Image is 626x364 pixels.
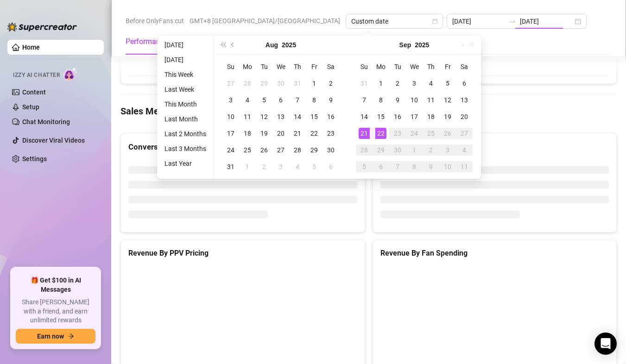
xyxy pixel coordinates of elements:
[22,118,70,126] a: Chat Monitoring
[68,333,74,339] span: arrow-right
[126,14,184,28] span: Before OnlyFans cut
[7,22,77,31] img: logo-BBDzfeDw.svg
[22,44,40,51] a: Home
[22,103,39,111] a: Setup
[520,16,573,26] input: End date
[22,137,85,144] a: Discover Viral Videos
[63,67,78,81] img: AI Chatter
[190,14,340,28] span: GMT+8 [GEOGRAPHIC_DATA]/[GEOGRAPHIC_DATA]
[13,71,60,80] span: Izzy AI Chatter
[37,333,64,340] span: Earn now
[380,141,609,153] div: Chat Conversion
[22,88,46,96] a: Content
[432,19,438,24] span: calendar
[221,36,248,47] div: Payouts
[16,329,95,344] button: Earn nowarrow-right
[302,36,346,47] div: Sales Metrics
[263,36,287,47] div: Activity
[16,276,95,294] span: 🎁 Get $100 in AI Messages
[594,333,617,355] div: Open Intercom Messenger
[22,155,47,163] a: Settings
[120,105,617,118] h4: Sales Metrics
[509,18,516,25] span: swap-right
[452,16,505,26] input: Start date
[351,14,437,28] span: Custom date
[509,18,516,25] span: to
[126,36,206,47] div: Performance Breakdown
[128,248,357,259] h5: Revenue By PPV Pricing
[128,141,357,153] div: Conversions By Messages sent
[16,298,95,325] span: Share [PERSON_NAME] with a friend, and earn unlimited rewards
[380,248,609,259] h5: Revenue By Fan Spending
